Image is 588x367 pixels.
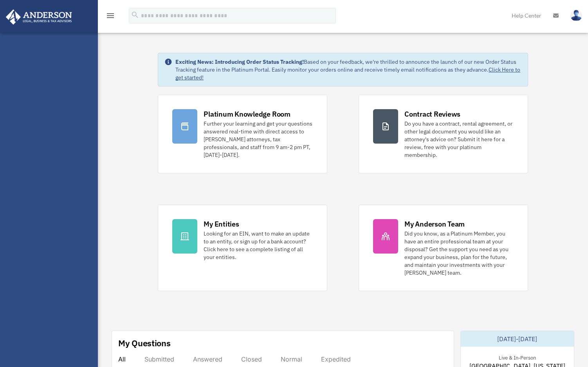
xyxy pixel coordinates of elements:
img: User Pic [570,10,582,21]
div: My Anderson Team [404,219,465,229]
div: All [118,355,126,363]
a: My Entities Looking for an EIN, want to make an update to an entity, or sign up for a bank accoun... [158,205,327,291]
a: menu [106,14,115,20]
div: Submitted [144,355,174,363]
div: Further your learning and get your questions answered real-time with direct access to [PERSON_NAM... [204,120,313,159]
img: Anderson Advisors Platinum Portal [4,9,74,25]
div: Contract Reviews [404,109,460,119]
div: Closed [241,355,262,363]
div: My Questions [118,337,171,349]
div: Do you have a contract, rental agreement, or other legal document you would like an attorney's ad... [404,120,514,159]
div: Based on your feedback, we're thrilled to announce the launch of our new Order Status Tracking fe... [175,58,521,81]
i: search [131,11,139,19]
div: Live & In-Person [492,353,542,361]
div: Did you know, as a Platinum Member, you have an entire professional team at your disposal? Get th... [404,230,514,277]
i: menu [106,11,115,20]
div: Platinum Knowledge Room [204,109,290,119]
a: Contract Reviews Do you have a contract, rental agreement, or other legal document you would like... [359,95,528,173]
div: Looking for an EIN, want to make an update to an entity, or sign up for a bank account? Click her... [204,230,313,261]
div: [DATE]-[DATE] [461,331,574,347]
div: My Entities [204,219,239,229]
a: My Anderson Team Did you know, as a Platinum Member, you have an entire professional team at your... [359,205,528,291]
div: Answered [193,355,222,363]
strong: Exciting News: Introducing Order Status Tracking! [175,58,304,65]
div: Expedited [321,355,351,363]
a: Click Here to get started! [175,66,520,81]
a: Platinum Knowledge Room Further your learning and get your questions answered real-time with dire... [158,95,327,173]
div: Normal [281,355,302,363]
